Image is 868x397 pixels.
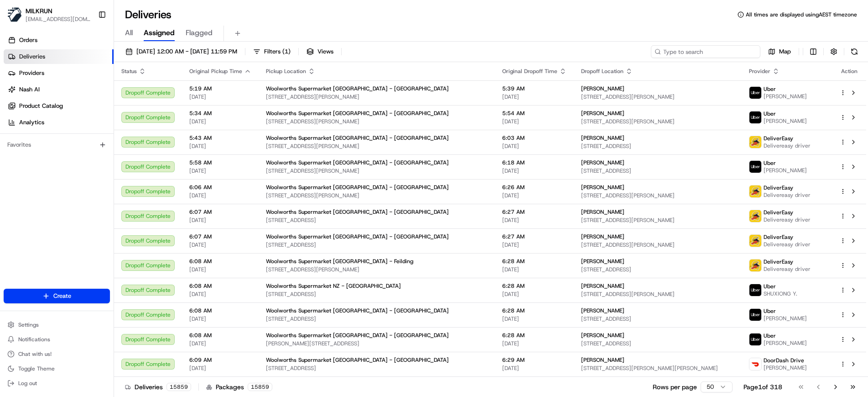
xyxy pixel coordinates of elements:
[4,138,110,152] div: Favorites
[266,93,488,101] span: [STREET_ADDRESS][PERSON_NAME]
[121,68,137,75] span: Status
[848,45,861,58] button: Refresh
[749,68,770,75] span: Provider
[764,93,807,100] span: [PERSON_NAME]
[502,282,567,290] span: 6:28 AM
[248,383,272,391] div: 15859
[4,66,114,80] a: Providers
[4,318,110,331] button: Settings
[4,99,114,113] a: Product Catalog
[749,358,761,370] img: doordash_logo_v2.png
[764,216,811,223] span: Delivereasy driver
[266,307,449,314] span: Woolworths Supermarket [GEOGRAPHIC_DATA] - [GEOGRAPHIC_DATA]
[189,159,251,166] span: 5:58 AM
[302,45,338,58] button: Views
[581,340,734,347] span: [STREET_ADDRESS]
[502,315,567,323] span: [DATE]
[4,348,110,360] button: Chat with us!
[249,45,295,58] button: Filters(1)
[653,382,697,392] p: Rows per page
[4,333,110,346] button: Notifications
[282,48,291,56] span: ( 1 )
[502,217,567,224] span: [DATE]
[840,68,859,75] div: Action
[581,266,734,273] span: [STREET_ADDRESS]
[764,315,807,322] span: [PERSON_NAME]
[266,85,449,92] span: Woolworths Supermarket [GEOGRAPHIC_DATA] - [GEOGRAPHIC_DATA]
[266,315,488,323] span: [STREET_ADDRESS]
[189,315,251,323] span: [DATE]
[779,48,791,56] span: Map
[764,110,776,117] span: Uber
[189,143,251,150] span: [DATE]
[266,356,449,364] span: Woolworths Supermarket [GEOGRAPHIC_DATA] - [GEOGRAPHIC_DATA]
[189,167,251,175] span: [DATE]
[502,307,567,314] span: 6:28 AM
[749,161,761,173] img: uber-new-logo.jpeg
[764,307,776,315] span: Uber
[581,192,734,199] span: [STREET_ADDRESS][PERSON_NAME]
[581,184,624,191] span: [PERSON_NAME]
[26,6,52,16] button: MILKRUN
[19,102,63,110] span: Product Catalog
[764,357,804,364] span: DoorDash Drive
[189,118,251,125] span: [DATE]
[136,48,237,56] span: [DATE] 12:00 AM - [DATE] 11:59 PM
[581,356,624,364] span: [PERSON_NAME]
[189,266,251,273] span: [DATE]
[581,167,734,175] span: [STREET_ADDRESS]
[144,27,175,38] span: Assigned
[502,93,567,101] span: [DATE]
[502,291,567,298] span: [DATE]
[189,208,251,216] span: 6:07 AM
[502,184,567,191] span: 6:26 AM
[749,333,761,345] img: uber-new-logo.jpeg
[764,184,793,191] span: DeliverEasy
[764,290,797,297] span: SHUXIONG Y.
[266,241,488,249] span: [STREET_ADDRESS]
[26,16,91,23] button: [EMAIL_ADDRESS][DOMAIN_NAME]
[266,365,488,372] span: [STREET_ADDRESS]
[749,235,761,247] img: delivereasy_logo.png
[189,241,251,249] span: [DATE]
[266,192,488,199] span: [STREET_ADDRESS][PERSON_NAME]
[18,350,52,358] span: Chat with us!
[266,332,449,339] span: Woolworths Supermarket [GEOGRAPHIC_DATA] - [GEOGRAPHIC_DATA]
[189,307,251,314] span: 6:08 AM
[502,340,567,347] span: [DATE]
[502,332,567,339] span: 6:28 AM
[502,68,557,75] span: Original Dropoff Time
[581,332,624,339] span: [PERSON_NAME]
[502,233,567,240] span: 6:27 AM
[749,210,761,222] img: delivereasy_logo.png
[4,49,114,64] a: Deliveries
[764,191,811,199] span: Delivereasy driver
[7,7,22,22] img: MILKRUN
[317,48,333,56] span: Views
[53,292,71,300] span: Create
[125,382,191,392] div: Deliveries
[266,118,488,125] span: [STREET_ADDRESS][PERSON_NAME]
[266,167,488,175] span: [STREET_ADDRESS][PERSON_NAME]
[189,217,251,224] span: [DATE]
[764,241,811,248] span: Delivereasy driver
[749,185,761,197] img: delivereasy_logo.png
[266,233,449,240] span: Woolworths Supermarket [GEOGRAPHIC_DATA] - [GEOGRAPHIC_DATA]
[581,208,624,216] span: [PERSON_NAME]
[581,134,624,142] span: [PERSON_NAME]
[581,143,734,150] span: [STREET_ADDRESS]
[502,85,567,92] span: 5:39 AM
[189,282,251,290] span: 6:08 AM
[581,241,734,249] span: [STREET_ADDRESS][PERSON_NAME]
[4,115,114,130] a: Analytics
[764,283,776,290] span: Uber
[19,69,44,77] span: Providers
[4,4,94,26] button: MILKRUNMILKRUN[EMAIL_ADDRESS][DOMAIN_NAME]
[581,365,734,372] span: [STREET_ADDRESS][PERSON_NAME][PERSON_NAME]
[764,258,793,265] span: DeliverEasy
[18,365,55,372] span: Toggle Theme
[764,265,811,273] span: Delivereasy driver
[189,93,251,101] span: [DATE]
[581,118,734,125] span: [STREET_ADDRESS][PERSON_NAME]
[764,117,807,125] span: [PERSON_NAME]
